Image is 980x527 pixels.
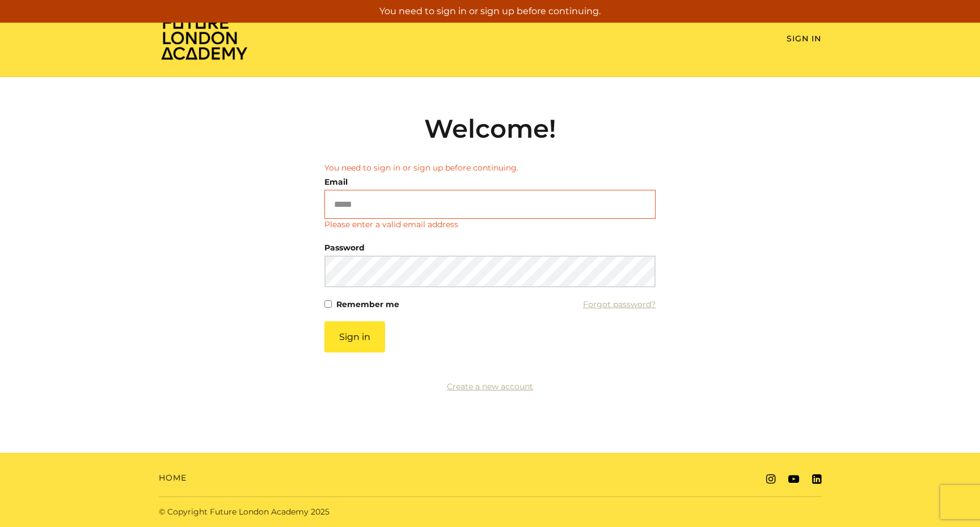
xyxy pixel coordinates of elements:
[150,506,490,518] div: © Copyright Future London Academy 2025
[324,219,458,231] p: Please enter a valid email address
[583,296,656,312] a: Forgot password?
[324,113,656,144] h2: Welcome!
[787,33,821,44] a: Sign In
[324,321,385,352] button: Sign in
[324,162,656,174] li: You need to sign in or sign up before continuing.
[5,5,975,18] p: You need to sign in or sign up before continuing.
[324,174,348,190] label: Email
[159,15,250,61] img: Home Page
[324,240,365,256] label: Password
[159,472,187,484] a: Home
[336,296,399,312] label: Remember me
[447,381,533,392] a: Create a new account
